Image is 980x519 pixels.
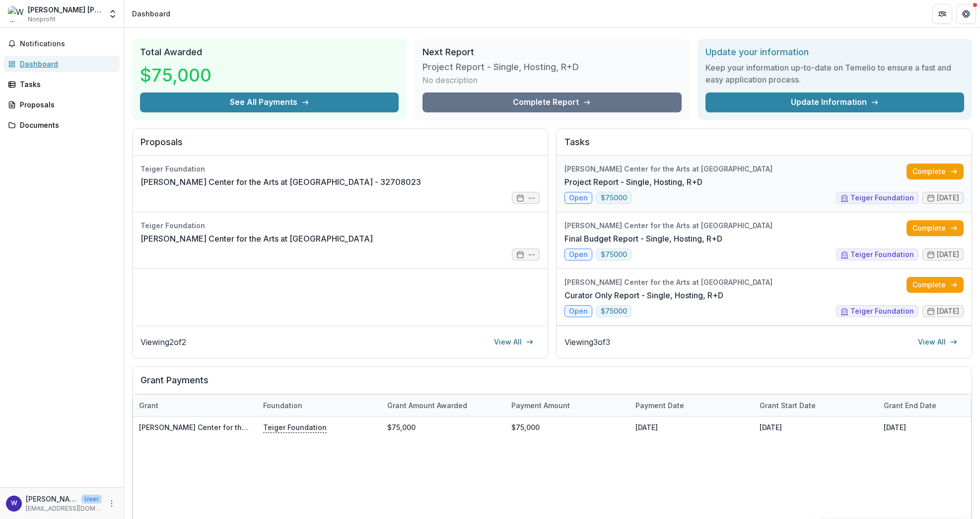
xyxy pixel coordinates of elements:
[564,289,723,301] a: Curator Only Report - Single, Hosting, R+D
[8,6,24,22] img: William Marsh Rice University
[11,500,17,507] div: Whitney
[932,4,952,24] button: Partners
[564,176,702,188] a: Project Report - Single, Hosting, R+D
[754,395,878,416] div: Grant start date
[128,6,174,21] nav: breadcrumb
[381,395,505,416] div: Grant amount awarded
[705,62,964,86] h3: Keep your information up-to-date on Temelio to ensure a fast and easy application process.
[20,59,112,69] div: Dashboard
[956,4,976,24] button: Get Help
[133,395,257,416] div: Grant
[630,395,754,416] div: Payment date
[754,400,822,411] div: Grant start date
[26,504,102,513] p: [EMAIL_ADDRESS][DOMAIN_NAME]
[630,400,690,411] div: Payment date
[257,400,308,411] div: Foundation
[4,56,120,72] a: Dashboard
[564,233,722,245] a: Final Budget Report - Single, Hosting, R+D
[488,334,540,350] a: View All
[505,400,576,411] div: Payment Amount
[28,15,56,24] span: Nonprofit
[705,92,964,112] a: Update Information
[564,137,964,156] h2: Tasks
[754,417,878,438] div: [DATE]
[422,47,681,58] h2: Next Report
[140,336,186,348] p: Viewing 2 of 2
[139,423,343,432] a: [PERSON_NAME] Center for the Arts at [GEOGRAPHIC_DATA]
[4,96,120,113] a: Proposals
[140,47,399,58] h2: Total Awarded
[4,76,120,92] a: Tasks
[505,395,630,416] div: Payment Amount
[422,74,478,86] p: No description
[422,62,579,73] h3: Project Report - Single, Hosting, R+D
[422,92,681,112] a: Complete Report
[28,4,102,15] div: [PERSON_NAME] [PERSON_NAME][GEOGRAPHIC_DATA]
[20,120,112,130] div: Documents
[907,164,964,179] a: Complete
[630,417,754,438] div: [DATE]
[705,47,964,58] h2: Update your information
[81,495,102,504] p: User
[20,99,112,110] div: Proposals
[140,233,373,245] a: [PERSON_NAME] Center for the Arts at [GEOGRAPHIC_DATA]
[912,334,964,350] a: View All
[26,494,77,504] p: [PERSON_NAME]
[564,336,610,348] p: Viewing 3 of 3
[106,4,120,24] button: Open entity switcher
[878,400,942,411] div: Grant end date
[20,79,112,89] div: Tasks
[263,422,327,432] p: Teiger Foundation
[140,92,399,112] button: See All Payments
[381,400,473,411] div: Grant amount awarded
[140,375,964,394] h2: Grant Payments
[132,8,170,19] div: Dashboard
[907,277,964,293] a: Complete
[133,400,164,411] div: Grant
[140,176,421,188] a: [PERSON_NAME] Center for the Arts at [GEOGRAPHIC_DATA] - 32708023
[257,395,381,416] div: Foundation
[907,220,964,236] a: Complete
[20,40,116,48] span: Notifications
[140,62,214,88] h3: $75,000
[4,36,120,52] button: Notifications
[505,417,630,438] div: $75,000
[381,417,505,438] div: $75,000
[106,498,118,510] button: More
[140,137,540,156] h2: Proposals
[4,117,120,133] a: Documents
